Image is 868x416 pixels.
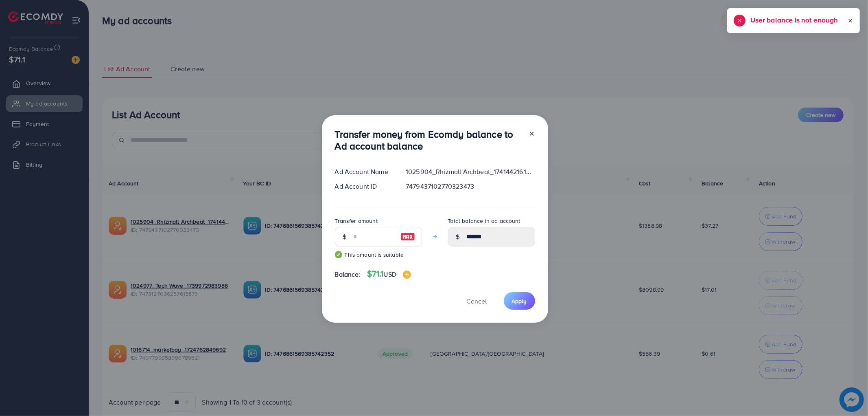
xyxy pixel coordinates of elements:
[335,251,342,258] img: guide
[335,217,378,225] label: Transfer amount
[457,292,497,310] button: Cancel
[399,167,541,176] div: 1025904_Rhizmall Archbeat_1741442161001
[400,232,415,242] img: image
[467,297,487,306] span: Cancel
[512,297,527,305] span: Apply
[335,251,422,259] small: This amount is suitable
[328,167,400,176] div: Ad Account Name
[367,269,411,279] h4: $71.1
[448,217,520,225] label: Total balance in ad account
[403,271,411,279] img: image
[328,182,400,191] div: Ad Account ID
[750,15,838,25] h5: User balance is not enough
[399,182,541,191] div: 7479437102770323473
[335,128,522,152] h3: Transfer money from Ecomdy balance to Ad account balance
[504,292,535,310] button: Apply
[384,270,396,279] span: USD
[335,270,361,279] span: Balance:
